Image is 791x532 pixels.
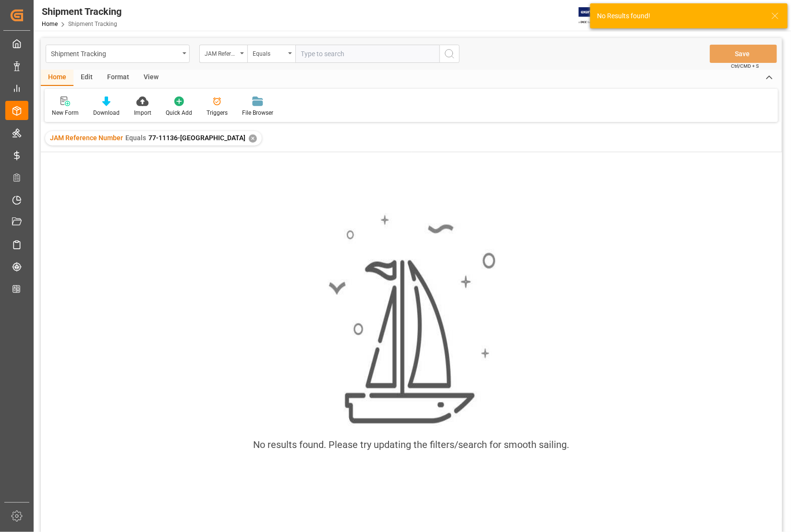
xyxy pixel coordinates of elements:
[166,109,192,117] div: Quick Add
[100,70,136,86] div: Format
[207,109,228,117] div: Triggers
[295,45,439,63] input: Type to search
[50,134,123,142] span: JAM Reference Number
[134,109,151,117] div: Import
[148,134,245,142] span: 77-11136-[GEOGRAPHIC_DATA]
[136,70,166,86] div: View
[242,109,273,117] div: File Browser
[42,21,58,27] a: Home
[42,4,122,19] div: Shipment Tracking
[328,213,496,426] img: smooth_sailing.jpeg
[253,47,285,58] div: Equals
[579,7,612,24] img: Exertis%20JAM%20-%20Email%20Logo.jpg_1722504956.jpg
[46,45,190,63] button: open menu
[731,62,759,70] span: Ctrl/CMD + S
[199,45,247,63] button: open menu
[249,134,257,143] div: ✕
[254,437,570,452] div: No results found. Please try updating the filters/search for smooth sailing.
[597,11,762,21] div: No Results found!
[93,109,120,117] div: Download
[125,134,146,142] span: Equals
[73,70,100,86] div: Edit
[51,47,179,59] div: Shipment Tracking
[439,45,460,63] button: search button
[710,45,777,63] button: Save
[41,70,73,86] div: Home
[247,45,295,63] button: open menu
[205,47,237,58] div: JAM Reference Number
[52,109,79,117] div: New Form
